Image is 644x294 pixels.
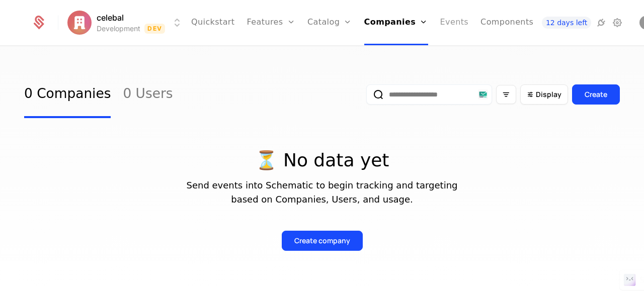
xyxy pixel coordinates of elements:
div: Create company [294,236,350,246]
a: 0 Users [123,71,173,118]
span: celebal [97,12,124,24]
img: celebal [67,11,92,35]
div: Create [585,89,607,100]
button: Select environment [70,12,183,34]
a: Integrations [595,17,607,29]
span: Display [536,89,561,100]
button: Create [572,84,620,105]
div: Development [97,24,140,34]
button: Create company [282,231,363,251]
a: 12 days left [542,17,591,29]
p: ⏳ No data yet [24,150,620,170]
p: Send events into Schematic to begin tracking and targeting based on Companies, Users, and usage. [24,178,620,207]
span: Dev [144,24,165,34]
a: Settings [611,17,623,29]
a: 0 Companies [24,71,111,118]
button: Filter options [496,85,516,104]
button: Display [520,84,568,105]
